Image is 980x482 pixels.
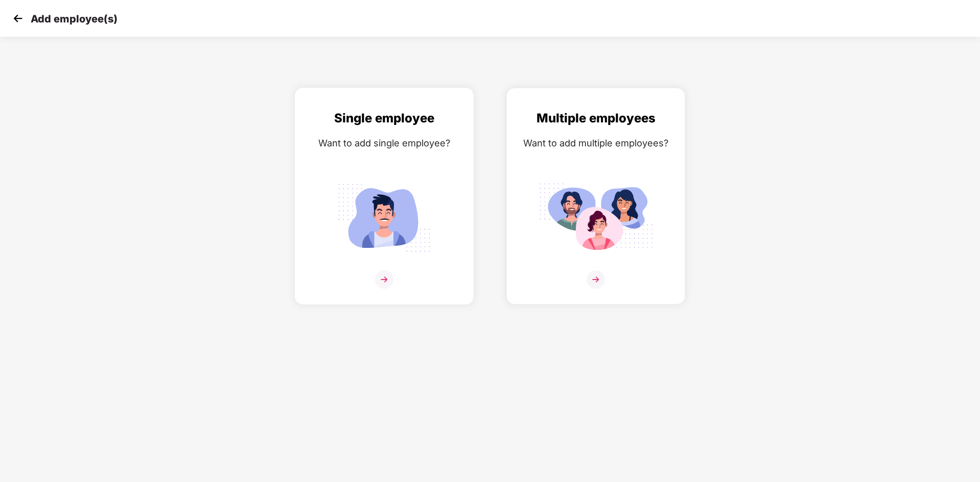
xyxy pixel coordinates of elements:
div: Want to add multiple employees? [517,136,674,150]
img: svg+xml;base64,PHN2ZyB4bWxucz0iaHR0cDovL3d3dy53My5vcmcvMjAwMC9zdmciIHdpZHRoPSIzNiIgaGVpZ2h0PSIzNi... [587,270,605,289]
img: svg+xml;base64,PHN2ZyB4bWxucz0iaHR0cDovL3d3dy53My5vcmcvMjAwMC9zdmciIHdpZHRoPSIzMCIgaGVpZ2h0PSIzMC... [10,11,26,26]
div: Want to add single employee? [306,136,463,150]
img: svg+xml;base64,PHN2ZyB4bWxucz0iaHR0cDovL3d3dy53My5vcmcvMjAwMC9zdmciIHdpZHRoPSIzNiIgaGVpZ2h0PSIzNi... [375,270,393,289]
img: svg+xml;base64,PHN2ZyB4bWxucz0iaHR0cDovL3d3dy53My5vcmcvMjAwMC9zdmciIGlkPSJNdWx0aXBsZV9lbXBsb3llZS... [539,178,653,258]
p: Add employee(s) [31,13,118,25]
div: Multiple employees [517,109,674,128]
div: Single employee [306,109,463,128]
img: svg+xml;base64,PHN2ZyB4bWxucz0iaHR0cDovL3d3dy53My5vcmcvMjAwMC9zdmciIGlkPSJTaW5nbGVfZW1wbG95ZWUiIH... [327,178,441,258]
